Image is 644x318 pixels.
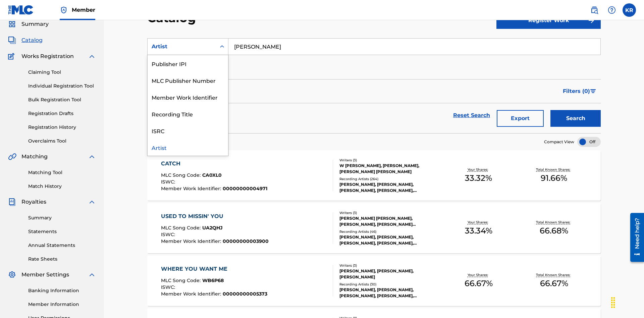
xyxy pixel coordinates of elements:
[536,272,572,277] p: Total Known Shares:
[28,96,96,103] a: Bulk Registration Tool
[223,238,269,244] span: 00000000003900
[563,87,590,95] span: Filters ( 0 )
[8,36,16,44] img: Catalog
[544,139,574,145] span: Compact View
[28,69,96,76] a: Claiming Tool
[550,110,601,127] button: Search
[161,277,202,283] span: MLC Song Code :
[465,172,492,184] span: 33.32 %
[21,153,48,161] span: Matching
[497,110,544,127] button: Export
[202,225,223,231] span: UA2QHJ
[161,231,177,237] span: ISWC :
[28,83,96,90] a: Individual Registration Tool
[608,6,616,14] img: help
[8,20,16,28] img: Summary
[21,20,49,28] span: Summary
[339,215,441,227] div: [PERSON_NAME] [PERSON_NAME], [PERSON_NAME], [PERSON_NAME] [PERSON_NAME]
[28,301,96,308] a: Member Information
[468,220,490,225] p: Your Shares:
[147,203,601,253] a: USED TO MISSIN' YOUMLC Song Code:UA2QHJISWC:Member Work Identifier:00000000003900Writers (3)[PERS...
[148,122,228,139] div: ISRC
[148,72,228,89] div: MLC Publisher Number
[28,169,96,176] a: Matching Tool
[88,271,96,279] img: expand
[8,20,49,28] a: SummarySummary
[161,225,202,231] span: MLC Song Code :
[148,55,228,72] div: Publisher IPI
[147,256,601,306] a: WHERE YOU WANT MEMLC Song Code:WB6P68ISWC:Member Work Identifier:00000000005373Writers (3)[PERSON...
[588,3,601,17] a: Public Search
[339,234,441,246] div: [PERSON_NAME], [PERSON_NAME], [PERSON_NAME], [PERSON_NAME], [PERSON_NAME], [PERSON_NAME], [PERSON...
[28,183,96,190] a: Match History
[559,83,601,100] button: Filters (0)
[339,158,441,163] div: Writers ( 3 )
[605,3,619,17] div: Help
[540,225,568,237] span: 66.68 %
[28,287,96,294] a: Banking Information
[161,265,267,273] div: WHERE YOU WANT ME
[625,210,644,265] iframe: Resource Center
[610,286,644,318] iframe: Chat Widget
[72,6,95,14] span: Member
[590,6,598,14] img: search
[339,176,441,181] div: Recording Artists ( 264 )
[223,185,267,192] span: 00000000004971
[339,229,441,234] div: Recording Artists ( 46 )
[536,220,572,225] p: Total Known Shares:
[161,185,223,192] span: Member Work Identifier :
[339,163,441,175] div: W [PERSON_NAME], [PERSON_NAME], [PERSON_NAME] [PERSON_NAME]
[339,210,441,215] div: Writers ( 3 )
[496,12,601,29] button: Register Work
[623,3,636,17] div: User Menu
[21,198,46,206] span: Royalties
[21,271,69,279] span: Member Settings
[21,52,74,60] span: Works Registration
[339,181,441,194] div: [PERSON_NAME], [PERSON_NAME], [PERSON_NAME], [PERSON_NAME], [PERSON_NAME]
[541,172,567,184] span: 91.66 %
[28,256,96,263] a: Rate Sheets
[88,52,96,60] img: expand
[28,228,96,235] a: Statements
[28,110,96,117] a: Registration Drafts
[468,167,490,172] p: Your Shares:
[223,291,267,297] span: 00000000005373
[147,38,601,133] form: Search Form
[536,167,572,172] p: Total Known Shares:
[28,214,96,221] a: Summary
[161,172,202,178] span: MLC Song Code :
[608,293,619,313] div: Drag
[540,277,568,289] span: 66.67 %
[152,43,212,51] div: Artist
[339,263,441,268] div: Writers ( 3 )
[148,89,228,105] div: Member Work Identifier
[161,284,177,290] span: ISWC :
[28,124,96,131] a: Registration History
[21,36,43,44] span: Catalog
[88,198,96,206] img: expand
[28,138,96,145] a: Overclaims Tool
[339,287,441,299] div: [PERSON_NAME], [PERSON_NAME], [PERSON_NAME], [PERSON_NAME], [PERSON_NAME]
[161,212,269,220] div: USED TO MISSIN' YOU
[465,277,493,289] span: 66.67 %
[590,89,596,93] img: filter
[8,153,16,161] img: Matching
[8,36,43,44] a: CatalogCatalog
[8,198,16,206] img: Royalties
[28,242,96,249] a: Annual Statements
[8,5,34,15] img: MLC Logo
[339,268,441,280] div: [PERSON_NAME], [PERSON_NAME], [PERSON_NAME]
[161,238,223,244] span: Member Work Identifier :
[161,179,177,185] span: ISWC :
[468,272,490,277] p: Your Shares:
[202,172,222,178] span: CA0XL0
[147,150,601,201] a: CATCHMLC Song Code:CA0XL0ISWC:Member Work Identifier:00000000004971Writers (3)W [PERSON_NAME], [P...
[148,139,228,156] div: Artist
[161,160,267,168] div: CATCH
[60,6,68,14] img: Top Rightsholder
[88,153,96,161] img: expand
[148,105,228,122] div: Recording Title
[8,271,16,279] img: Member Settings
